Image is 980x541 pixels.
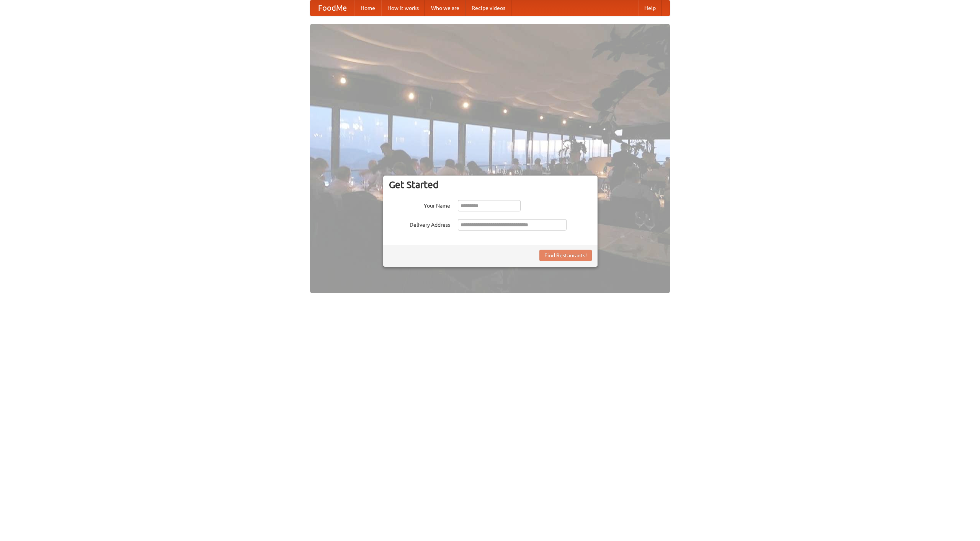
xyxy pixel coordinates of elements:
a: Recipe videos [465,0,511,16]
a: Help [638,0,662,16]
a: Home [354,0,381,16]
a: FoodMe [310,0,354,16]
label: Delivery Address [389,219,450,229]
a: How it works [381,0,425,16]
a: Who we are [425,0,465,16]
h3: Get Started [389,179,592,190]
label: Your Name [389,200,450,210]
button: Find Restaurants! [539,250,592,261]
